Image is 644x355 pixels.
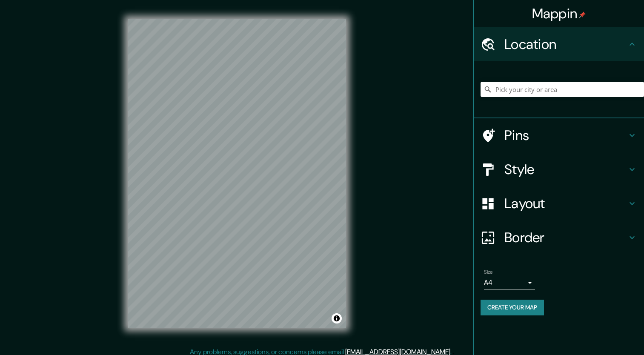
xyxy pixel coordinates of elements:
canvas: Map [128,19,346,328]
h4: Mappin [532,5,586,22]
input: Pick your city or area [481,82,644,97]
h4: Location [504,36,627,53]
button: Toggle attribution [332,313,342,324]
img: pin-icon.png [579,11,586,18]
div: A4 [484,276,535,289]
h4: Layout [504,195,627,212]
div: Location [474,27,644,61]
div: Border [474,220,644,255]
h4: Style [504,161,627,178]
div: Layout [474,186,644,220]
button: Create your map [481,300,544,315]
div: Style [474,152,644,186]
label: Size [484,269,493,276]
h4: Pins [504,127,627,144]
h4: Border [504,229,627,246]
div: Pins [474,118,644,152]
